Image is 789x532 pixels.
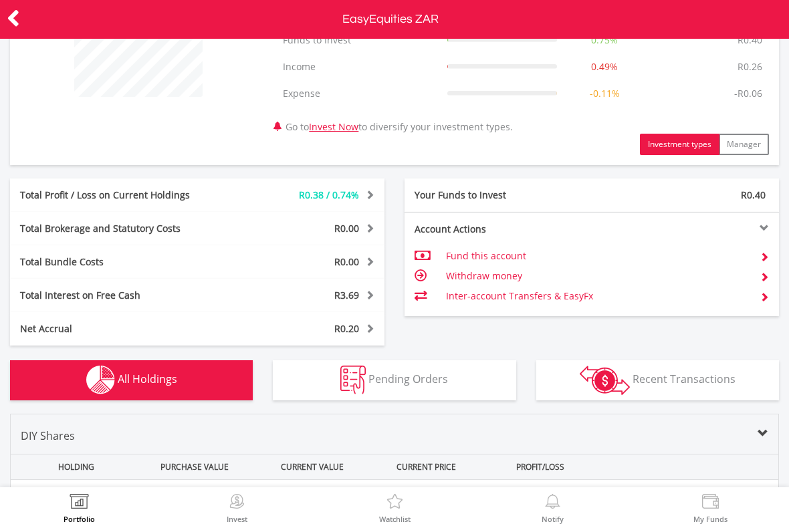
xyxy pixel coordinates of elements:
div: HOLDING [12,454,135,479]
td: -R0.06 [727,80,769,107]
td: Fund this account [446,246,750,266]
label: Watchlist [379,515,411,523]
span: DIY Shares [21,428,75,443]
div: Net Accrual [10,322,229,336]
td: Funds to Invest [276,27,441,53]
div: Account Actions [405,223,592,236]
div: Total Interest on Free Cash [10,289,229,302]
a: Invest Now [309,120,358,133]
td: Inter-account Transfers & EasyFx [446,286,750,306]
label: Invest [227,515,247,523]
button: All Holdings [10,360,253,400]
span: R3.69 [334,289,359,301]
td: R0.40 [731,27,769,53]
img: View Portfolio [69,494,90,513]
img: pending_instructions-wht.png [340,366,366,394]
label: My Funds [693,515,727,523]
a: Watchlist [379,494,411,523]
span: R0.20 [334,322,359,335]
img: Invest Now [227,494,247,513]
button: Pending Orders [273,360,516,400]
a: Portfolio [64,494,95,523]
div: PROFIT/LOSS [483,454,598,479]
div: PURCHASE VALUE [137,454,252,479]
td: Withdraw money [446,266,750,286]
span: All Holdings [118,372,177,386]
img: holdings-wht.png [86,366,115,394]
td: Income [276,53,441,80]
div: Total Bundle Costs [10,255,229,269]
a: My Funds [693,494,727,523]
div: Total Brokerage and Statutory Costs [10,222,229,235]
td: Expense [276,80,441,107]
td: R0.26 [731,53,769,80]
div: CURRENT VALUE [255,454,370,479]
div: CURRENT PRICE [373,454,481,479]
td: 0.75% [564,27,646,53]
button: Investment types [640,134,719,155]
label: Notify [542,515,564,523]
div: Your Funds to Invest [405,188,592,202]
button: Manager [719,134,769,155]
img: View Notifications [542,494,563,513]
img: View Funds [700,494,721,513]
span: R0.00 [334,222,359,235]
span: Pending Orders [368,372,448,386]
div: Total Profit / Loss on Current Holdings [10,188,229,202]
a: Invest [227,494,247,523]
span: Recent Transactions [633,372,736,386]
td: 0.49% [564,53,646,80]
img: transactions-zar-wht.png [580,366,630,395]
img: Watchlist [384,494,405,513]
a: Notify [542,494,564,523]
button: Recent Transactions [536,360,779,400]
label: Portfolio [64,515,95,523]
td: -0.11% [564,80,646,107]
span: R0.38 / 0.74% [299,188,359,201]
span: R0.40 [741,188,766,201]
span: R0.00 [334,255,359,268]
